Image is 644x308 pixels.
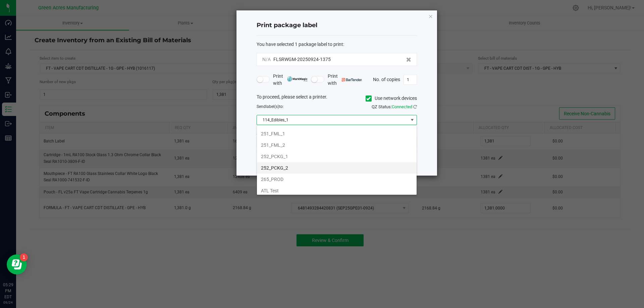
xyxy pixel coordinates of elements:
[257,185,417,196] li: ATL Test
[342,78,362,81] img: bartender.png
[273,57,331,62] span: FLSRWGM-20250924-1375
[257,174,417,185] li: 265_PROD
[252,94,422,104] div: To proceed, please select a printer.
[257,162,417,174] li: 252_PCKG_2
[257,139,417,151] li: 251_FML_2
[257,42,343,47] span: You have selected 1 package label to print
[7,254,27,274] iframe: Resource center
[257,21,417,30] h4: Print package label
[366,95,417,102] label: Use network devices
[252,130,422,137] div: Select a label template.
[262,57,271,62] span: N/A
[373,76,400,82] span: No. of copies
[257,151,417,162] li: 252_PCKG_1
[266,104,279,109] span: label(s)
[257,128,417,139] li: 251_FML_1
[273,73,308,87] span: Print with
[257,104,284,109] span: Send to:
[392,104,412,109] span: Connected
[328,73,362,87] span: Print with
[257,41,417,48] div: :
[257,115,408,125] span: 114_Edibles_1
[287,76,308,81] img: mark_magic_cybra.png
[372,104,417,109] span: QZ Status:
[20,253,28,261] iframe: Resource center unread badge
